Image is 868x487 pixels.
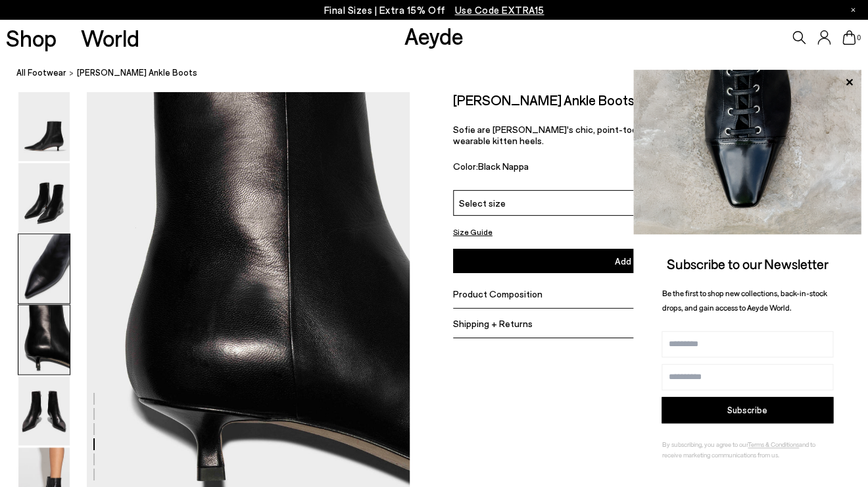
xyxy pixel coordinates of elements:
[662,440,748,448] span: By subscribing, you agree to our
[18,234,70,303] img: Sofie Leather Ankle Boots - Image 3
[667,255,829,272] span: Subscribe to our Newsletter
[459,196,506,210] span: Select size
[453,91,635,108] h2: [PERSON_NAME] Ankle Boots
[16,66,66,80] a: All Footwear
[856,34,862,41] span: 0
[324,2,544,18] p: Final Sizes | Extra 15% Off
[77,66,197,80] span: [PERSON_NAME] Ankle Boots
[18,376,70,446] img: Sofie Leather Ankle Boots - Image 5
[453,288,542,299] span: Product Composition
[453,249,825,273] button: Add to Cart
[81,26,139,49] a: World
[404,22,464,49] a: Aeyde
[633,70,861,234] img: ca3f721fb6ff708a270709c41d776025.jpg
[662,288,827,313] span: Be the first to shop new collections, back-in-stock drops, and gain access to Aeyde World.
[454,4,544,16] span: Navigate to /collections/ss25-final-sizes
[453,318,533,329] span: Shipping + Returns
[748,440,799,448] a: Terms & Conditions
[478,161,529,172] span: Black Nappa
[614,255,663,267] span: Add to Cart
[18,92,70,161] img: Sofie Leather Ankle Boots - Image 1
[842,30,856,45] a: 0
[18,163,70,232] img: Sofie Leather Ankle Boots - Image 2
[453,124,786,146] span: Sofie are [PERSON_NAME]'s chic, point-toe boots designed in sleek profile with wearable kitten he...
[18,305,70,374] img: Sofie Leather Ankle Boots - Image 4
[453,224,493,240] button: Size Guide
[16,55,868,91] nav: breadcrumb
[662,397,833,423] button: Subscribe
[453,161,713,176] div: Color:
[6,26,57,49] a: Shop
